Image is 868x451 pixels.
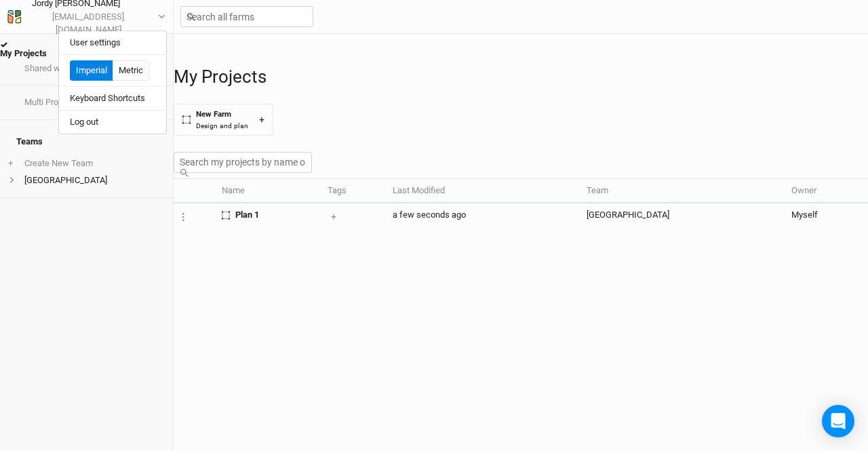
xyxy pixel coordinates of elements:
th: Owner [786,178,868,203]
h4: Teams [8,128,165,155]
button: Keyboard Shortcuts [59,90,166,107]
button: New FarmDesign and plan+ [174,104,273,136]
th: Team [581,178,787,203]
td: [GEOGRAPHIC_DATA] [581,203,787,230]
span: Plan 1 [235,209,259,221]
button: Metric [113,60,149,81]
div: Design and plan [196,121,248,131]
input: Search my projects by name or team [174,152,312,173]
span: + [8,158,13,169]
div: New Farm [196,109,248,120]
div: [EMAIL_ADDRESS][DOMAIN_NAME] [32,10,144,37]
th: Tags [322,178,388,203]
button: Log out [59,113,166,131]
input: Search all farms [180,6,313,27]
span: Sep 16, 2025 3:29 PM [393,210,466,220]
th: Last Modified [387,178,580,203]
button: User settings [59,34,166,52]
button: + [328,209,340,224]
button: Imperial [70,60,113,81]
th: Name [216,178,322,203]
div: Open Intercom Messenger [822,405,854,437]
div: + [259,113,264,127]
span: info@projectpawpaw.com [791,210,818,220]
h1: My Projects [174,66,868,87]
